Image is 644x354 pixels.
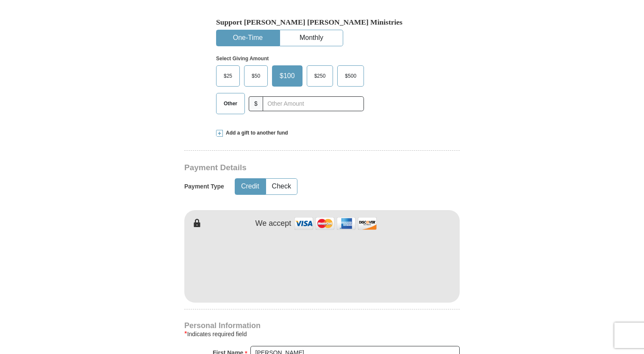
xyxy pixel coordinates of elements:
[217,30,279,46] button: One-Time
[216,56,269,62] strong: Select Giving Amount
[184,322,460,329] h4: Personal Information
[275,70,299,82] span: $100
[235,179,265,194] button: Credit
[249,96,263,111] span: $
[216,18,428,27] h5: Support [PERSON_NAME] [PERSON_NAME] Ministries
[293,214,378,233] img: credit cards accepted
[310,70,330,82] span: $250
[184,183,224,190] h5: Payment Type
[223,129,288,137] span: Add a gift to another fund
[255,219,291,228] h4: We accept
[266,179,297,194] button: Check
[184,329,460,339] div: Indicates required field
[247,70,264,82] span: $50
[263,96,364,111] input: Other Amount
[184,163,400,173] h3: Payment Details
[341,70,361,82] span: $500
[219,97,241,110] span: Other
[219,70,236,82] span: $25
[280,30,343,46] button: Monthly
